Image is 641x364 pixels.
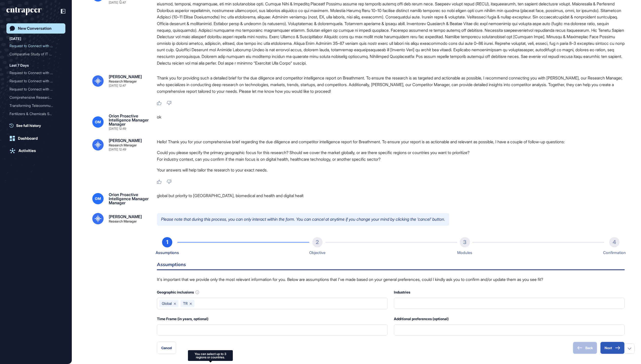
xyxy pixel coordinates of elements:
div: Last 7 Days [9,62,29,68]
div: Research Manager [109,144,137,147]
div: Request to Connect with R... [9,85,58,93]
div: 2 [312,237,323,247]
div: Time Frame (in years, optional) [157,316,388,322]
div: ok [157,114,625,130]
div: Assumptions [156,249,179,256]
div: [DATE] 12:49 [109,148,126,151]
div: Industries [394,289,625,296]
div: [DATE] [9,36,21,42]
div: Comprehensive Research Re... [9,93,58,102]
div: Request to Connect with Reese [9,42,62,50]
button: Next [600,342,625,354]
div: 4 [609,237,619,247]
div: [PERSON_NAME] [109,75,142,79]
div: Request to Connect with Reese [9,69,62,77]
div: [DATE] 12:47 [109,1,126,4]
a: New Conversation [6,23,65,34]
div: [DATE] 12:49 [109,127,126,130]
h6: Assumptions [157,262,625,270]
p: Thank you for providing such a detailed brief for the due diligence and competitor intelligence r... [157,75,625,95]
div: New Conversation [18,26,52,31]
p: Please note that during this process, you can only interact within the form. You can cancel at an... [157,213,449,226]
div: [PERSON_NAME] [109,215,142,219]
div: Orion Proactive Intelligence Manager Manager [109,193,149,205]
li: For industry context, can you confirm if the main focus is on digital health, healthcare technolo... [157,156,625,163]
li: Could you please specify the primary geographic focus for this research? Should we cover the mark... [157,149,625,156]
p: Your answers will help tailor the research to your exact needs. [157,167,625,173]
div: You can select up to 3 regions or countries. [191,352,230,359]
div: entrapeer-logo [6,7,42,15]
a: Dashboard [6,133,65,144]
div: global but priority to [GEOGRAPHIC_DATA], biomedical and health and digital healt [157,193,625,205]
div: 1 [162,237,172,247]
div: Activities [18,148,36,153]
span: Global [162,301,172,306]
a: See full history [9,123,65,128]
div: Confirmation [603,249,626,256]
div: [PERSON_NAME] [109,138,142,143]
span: OM [95,120,101,124]
div: [DATE] 12:47 [109,84,126,87]
div: Request to Connect with R... [9,77,58,85]
span: TR [183,301,188,306]
div: Request to Connect with R... [9,69,58,77]
div: Request to Connect with R... [9,42,58,50]
div: Dashboard [18,136,38,141]
div: Geographic inclusions [157,289,388,296]
div: 3 [460,237,470,247]
p: Hello! Thank you for your comprehensive brief regarding the due diligence and competitor intellig... [157,138,625,145]
div: Transforming Telecommunic... [9,102,58,110]
div: Research Manager [109,220,137,223]
div: Modules [457,249,472,256]
button: Cancel [157,342,176,354]
span: See full history [16,123,41,128]
div: Additional preferences (optional) [394,316,625,322]
div: Fertilizers & Chemicals Sektör Analizi: Pazar Dinamikleri, Sürdürülebilirlik ve Stratejik Fırsatlar [9,110,62,118]
div: Research Manager [109,80,137,83]
a: Activities [6,146,65,156]
div: Request to Connect with Reese [9,77,62,85]
div: Request to Connect with Reese [9,85,62,93]
p: It's important that we provide only the most relevant information for you. Below are assumptions ... [157,276,625,283]
div: Fertilizers & Chemicals S... [9,110,58,118]
div: Orion Proactive Intelligence Manager Manager [109,114,149,126]
div: Comparative Study of IT G... [9,50,58,58]
div: Objective [309,249,325,256]
div: Comprehensive Research Report on AI Transformations in Telecommunications: Focus on Data Strategy... [9,93,62,102]
div: Comparative Study of IT Governance Partnership Ecosystems: Analyzing ITSM, RPA, and Low-Code/No-C... [9,50,62,58]
div: Transforming Telecommunications: AI's Impact on Data Strategy, B2B Services, Fintech, Cybersecuri... [9,102,62,110]
span: OM [95,197,101,201]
